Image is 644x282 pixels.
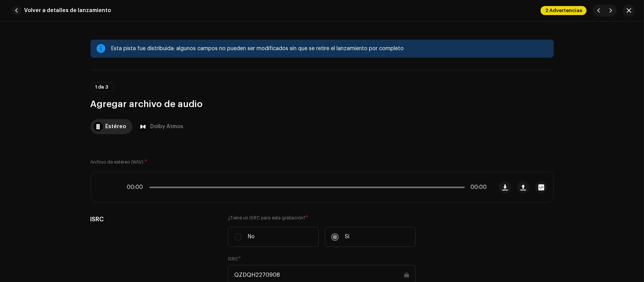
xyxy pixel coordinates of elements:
p: Sí [345,233,349,241]
h3: Agregar archivo de audio [91,98,554,110]
div: Dolby Atmos [151,119,184,134]
label: ISRC [228,256,241,262]
p: No [248,233,255,241]
div: Esta pista fue distribuida: algunos campos no pueden ser modificados sin que se retire el lanzami... [112,44,548,53]
label: ¿Tiene un ISRC para esta grabación? [228,215,416,221]
h5: ISRC [91,215,216,224]
span: 00:00 [468,184,487,190]
small: Archivo de estéreo (WAV) [91,160,144,164]
span: 00:00 [127,184,146,190]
